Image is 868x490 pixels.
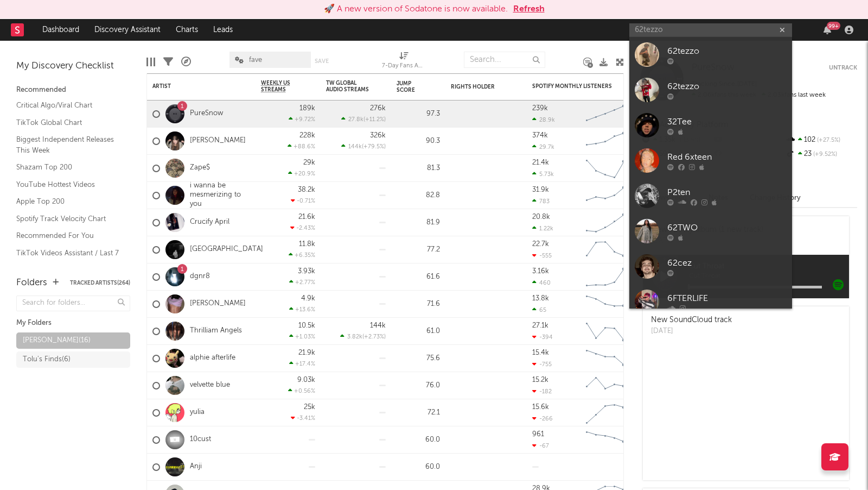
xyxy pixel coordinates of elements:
[298,322,315,329] div: 10.5k
[16,134,119,156] a: Biggest Independent Releases This Week
[397,434,440,447] div: 60.0
[299,241,315,248] div: 11.8k
[667,186,787,199] div: P2ten
[16,60,130,73] div: My Discovery Checklist
[364,334,384,340] span: +2.73 %
[16,196,119,208] a: Apple Top 200
[16,213,119,225] a: Spotify Track Velocity Chart
[532,241,549,248] div: 22.7k
[532,213,550,221] div: 20.8k
[190,272,210,281] a: dgnr8
[299,132,315,139] div: 228k
[190,381,230,390] a: velvette blue
[190,109,223,118] a: PureSnow
[348,117,363,123] span: 27.8k
[297,376,315,384] div: 9.03k
[298,186,315,193] div: 38.2k
[667,222,787,235] div: 62TWO
[181,46,191,78] div: A&R Pipeline
[667,151,787,164] div: Red 6xteen
[190,181,250,209] a: i wanna be mesmerizing to you
[532,105,548,112] div: 239k
[581,318,630,345] svg: Chart title
[532,431,544,438] div: 961
[397,379,440,392] div: 76.0
[16,117,119,129] a: TikTok Global Chart
[190,462,202,472] a: Anji
[513,3,545,16] button: Refresh
[16,179,119,191] a: YouTube Hottest Videos
[451,84,505,90] div: Rights Holder
[370,322,386,329] div: 144k
[23,353,71,366] div: Tolu's Finds ( 6 )
[581,372,630,399] svg: Chart title
[16,351,130,368] a: Tolu's Finds(6)
[288,143,315,150] div: +88.6 %
[190,299,246,309] a: [PERSON_NAME]
[581,399,630,426] svg: Chart title
[303,159,315,166] div: 29k
[190,164,210,173] a: Zape$
[532,404,549,411] div: 15.6k
[397,216,440,229] div: 81.9
[382,46,425,78] div: 7-Day Fans Added (7-Day Fans Added)
[581,426,630,454] svg: Chart title
[365,117,384,123] span: +11.2 %
[397,461,440,474] div: 60.0
[532,143,554,150] div: 29.7k
[824,26,831,34] button: 99+
[532,388,552,395] div: -182
[629,23,792,37] input: Search for artists
[70,280,130,286] button: Tracked Artists(264)
[532,252,552,259] div: -555
[667,116,787,129] div: 32Tee
[16,296,130,311] input: Search for folders...
[397,135,440,148] div: 90.3
[146,46,155,78] div: Edit Columns
[370,105,386,112] div: 276k
[532,376,548,384] div: 15.2k
[581,182,630,209] svg: Chart title
[291,197,315,204] div: -0.71 %
[829,62,857,73] button: Untrack
[315,58,329,64] button: Save
[190,435,211,444] a: 10cust
[249,56,262,64] span: fave
[298,349,315,356] div: 21.9k
[532,171,554,178] div: 5.73k
[581,345,630,372] svg: Chart title
[397,80,424,93] div: Jump Score
[341,116,386,123] div: ( )
[532,306,546,313] div: 65
[152,83,234,90] div: Artist
[581,155,630,182] svg: Chart title
[16,277,47,290] div: Folders
[16,161,119,173] a: Shazam Top 200
[190,326,242,336] a: Thrilliam Angels
[532,349,549,356] div: 15.4k
[35,19,87,41] a: Dashboard
[827,22,840,30] div: 99 +
[370,132,386,139] div: 326k
[304,404,315,411] div: 25k
[289,306,315,313] div: +13.6 %
[363,144,384,150] span: +79.5 %
[629,72,792,108] a: 62tezzo
[326,80,369,93] div: TW Global Audio Streams
[651,315,732,326] div: New SoundCloud track
[288,387,315,394] div: +0.56 %
[290,224,315,231] div: -2.43 %
[324,3,508,16] div: 🚀 A new version of Sodatone is now available.
[23,334,91,347] div: [PERSON_NAME] ( 16 )
[667,80,787,93] div: 62tezzo
[532,279,551,286] div: 460
[289,360,315,367] div: +17.4 %
[629,108,792,143] a: 32Tee
[532,83,614,90] div: Spotify Monthly Listeners
[341,143,386,150] div: ( )
[397,352,440,365] div: 75.6
[289,333,315,340] div: +1.03 %
[581,100,630,128] svg: Chart title
[168,19,206,41] a: Charts
[812,152,837,158] span: +9.52 %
